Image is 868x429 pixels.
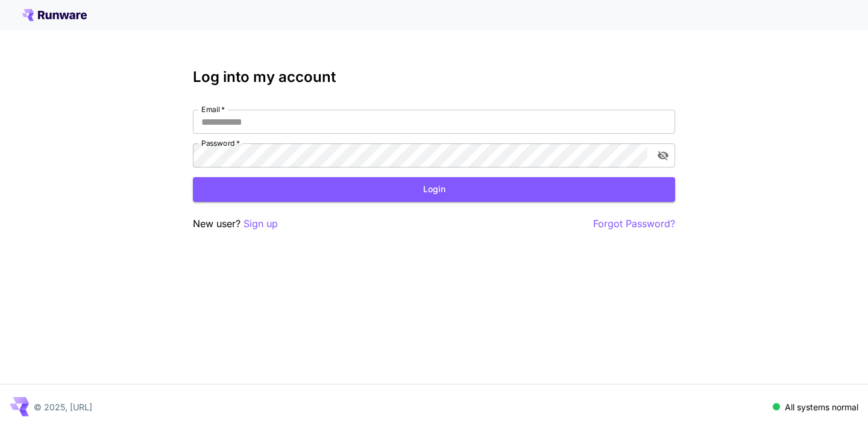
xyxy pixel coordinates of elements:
[201,104,225,114] label: Email
[193,216,278,231] p: New user?
[593,216,675,231] button: Forgot Password?
[244,216,278,231] button: Sign up
[785,401,858,413] p: All systems normal
[34,401,92,413] p: © 2025, [URL]
[201,138,240,148] label: Password
[193,69,675,86] h3: Log into my account
[652,145,674,166] button: toggle password visibility
[193,177,675,202] button: Login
